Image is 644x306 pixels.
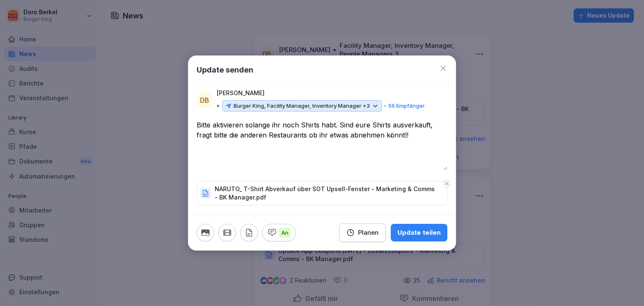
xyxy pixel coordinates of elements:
button: Planen [339,223,386,242]
p: 56 Empfänger [388,102,425,110]
div: Planen [346,228,379,237]
button: Update teilen [391,224,447,241]
p: [PERSON_NAME] [217,88,265,98]
div: Update teilen [397,228,441,237]
p: NARUTO_ T-Shirt Abverkauf über SOT Upsell-Fenster - Marketing & Comms - BK Manager.pdf [215,185,439,202]
button: An [262,224,296,241]
h1: Update senden [197,64,253,75]
div: DB [197,92,213,108]
p: An [279,228,291,239]
p: Burger King, Facility Manager, Inventory Manager +3 [234,102,370,110]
